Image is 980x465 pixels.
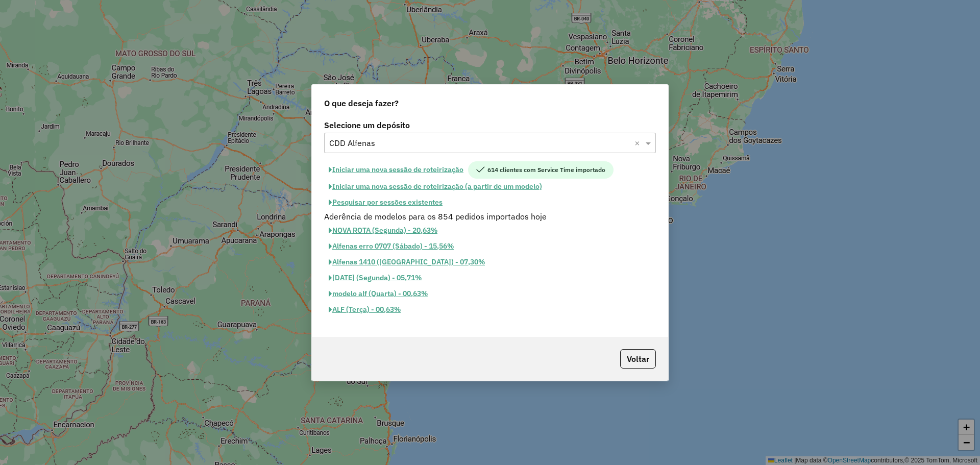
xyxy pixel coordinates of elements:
button: Pesquisar por sessões existentes [324,194,447,210]
span: O que deseja fazer? [324,97,399,109]
button: Iniciar uma nova sessão de roteirização (a partir de um modelo) [324,179,547,194]
button: [DATE] (Segunda) - 05,71% [324,270,426,286]
label: Selecione um depósito [324,119,656,131]
span: 614 clientes com Service Time importado [468,161,614,179]
button: Iniciar uma nova sessão de roteirização [324,161,468,179]
button: Alfenas 1410 ([GEOGRAPHIC_DATA]) - 07,30% [324,254,489,270]
span: Clear all [634,137,643,149]
button: NOVA ROTA (Segunda) - 20,63% [324,223,442,238]
button: modelo alf (Quarta) - 00,63% [324,286,432,302]
button: Voltar [620,349,656,369]
button: Alfenas erro 0707 (Sábado) - 15,56% [324,238,458,254]
div: Aderência de modelos para os 854 pedidos importados hoje [318,210,662,223]
button: ALF (Terça) - 00,63% [324,302,405,317]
